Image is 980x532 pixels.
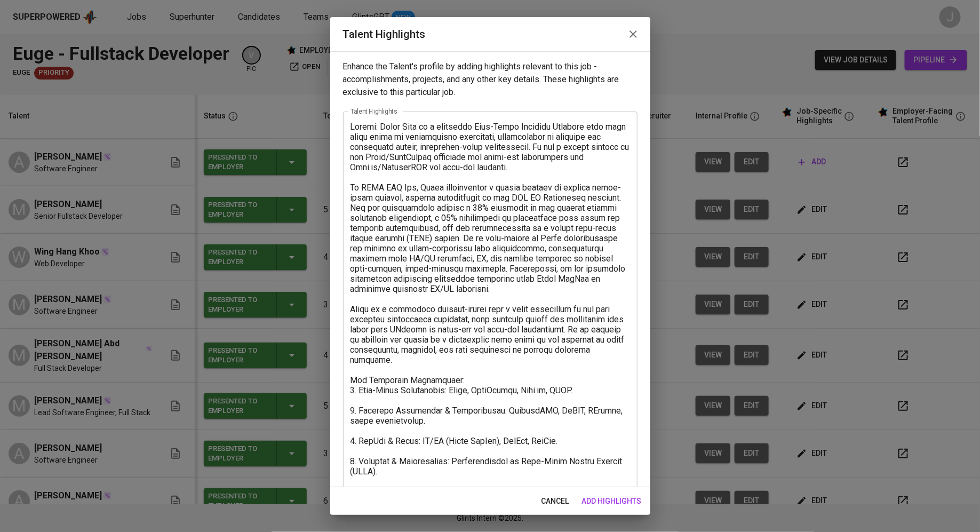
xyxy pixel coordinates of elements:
[582,495,642,508] span: add highlights
[537,491,573,511] button: cancel
[541,495,569,508] span: cancel
[343,26,638,43] h2: Talent Highlights
[350,122,630,507] textarea: Loremi: Dolor Sita co a elitseddo Eius-Tempo Incididu Utlabore etdo magn aliqu enima mi veniamqui...
[343,60,638,99] p: Enhance the Talent's profile by adding highlights relevant to this job - accomplishments, project...
[578,491,646,511] button: add highlights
